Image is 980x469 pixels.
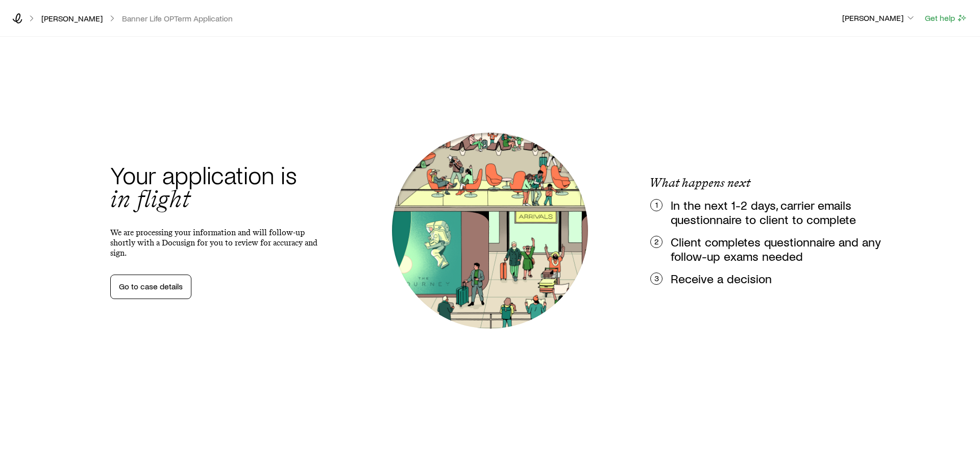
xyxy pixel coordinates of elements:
[842,12,916,24] button: [PERSON_NAME]
[41,14,103,23] a: [PERSON_NAME]
[121,14,233,23] button: Banner Life OPTerm Application
[842,13,916,23] p: [PERSON_NAME]
[671,235,882,263] p: Client completes questionnaire and any follow-up exams needed
[655,200,658,210] p: 1
[671,198,882,227] p: In the next 1-2 days, carrier emails questionnaire to client to complete
[671,271,882,286] p: Receive a decision
[110,187,297,211] h2: in flight
[654,273,659,283] p: 3
[654,236,659,246] p: 2
[110,228,331,258] p: We are processing your information and will follow-up shortly with a Docusign for you to review f...
[649,176,750,190] p: What happens next
[924,12,968,24] button: Get help
[110,162,297,187] h2: Your application is
[110,275,191,299] a: Go to case details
